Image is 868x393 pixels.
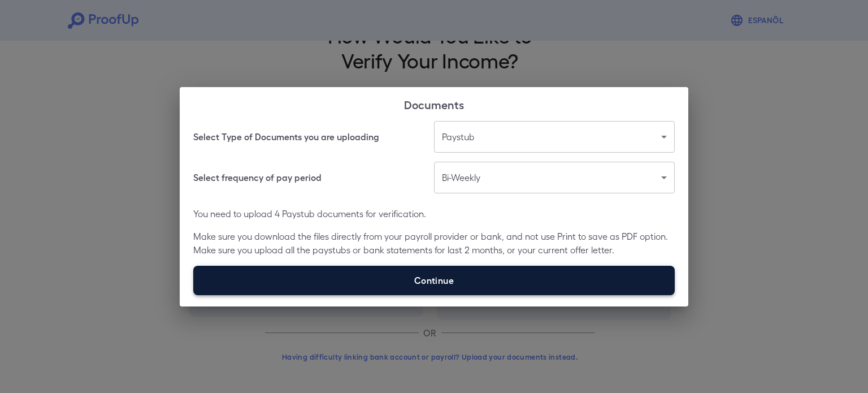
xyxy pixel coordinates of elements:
label: Continue [193,266,675,295]
div: Paystub [434,121,675,153]
h6: Select Type of Documents you are uploading [193,130,379,144]
p: Make sure you download the files directly from your payroll provider or bank, and not use Print t... [193,230,675,257]
div: Bi-Weekly [434,162,675,193]
h2: Documents [180,87,688,121]
p: You need to upload 4 Paystub documents for verification. [193,207,675,221]
h6: Select frequency of pay period [193,171,322,184]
